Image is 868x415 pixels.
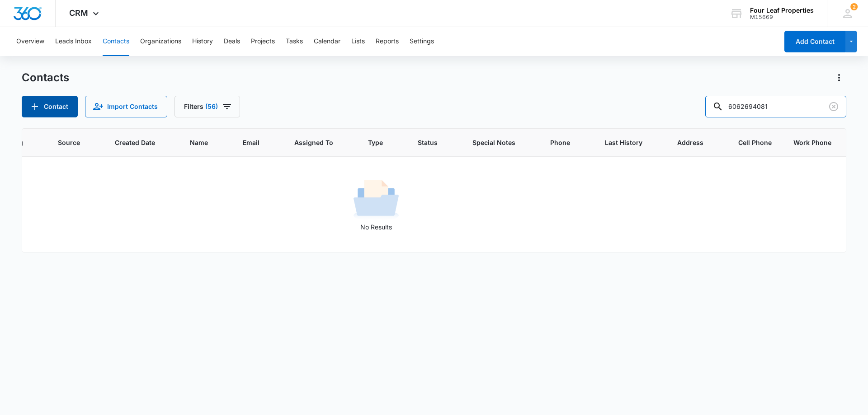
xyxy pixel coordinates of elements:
div: account id [750,14,814,20]
img: No Results [354,177,399,222]
span: 2 [850,3,858,10]
span: Type [368,138,383,147]
button: Actions [832,70,846,85]
button: Add Contact [784,31,845,52]
span: Cell Phone [738,138,772,147]
button: Lists [351,27,365,56]
button: Leads Inbox [55,27,92,56]
span: Phone [550,138,570,147]
span: Source [58,138,80,147]
div: notifications count [850,3,858,10]
button: Projects [251,27,275,56]
span: Last History [605,138,642,147]
span: Assigned To [294,138,333,147]
button: Calendar [314,27,340,56]
span: Address [677,138,703,147]
span: Status [418,138,438,147]
input: Search Contacts [705,96,846,117]
button: Tasks [286,27,303,56]
span: (56) [205,103,218,110]
button: Organizations [140,27,181,56]
button: History [192,27,213,56]
div: account name [750,7,814,14]
span: CRM [69,8,88,18]
span: Created Date [115,138,155,147]
button: Reports [376,27,399,56]
button: Add Contact [22,96,78,117]
span: Name [190,138,208,147]
button: Overview [16,27,44,56]
button: Settings [410,27,434,56]
button: Import Contacts [85,96,167,117]
button: Filters [175,96,240,117]
button: Deals [224,27,240,56]
button: Contacts [103,27,129,56]
span: Email [243,138,259,147]
span: Special Notes [472,138,515,147]
button: Clear [826,99,841,114]
h1: Contacts [22,71,69,84]
span: Work Phone [793,138,831,147]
